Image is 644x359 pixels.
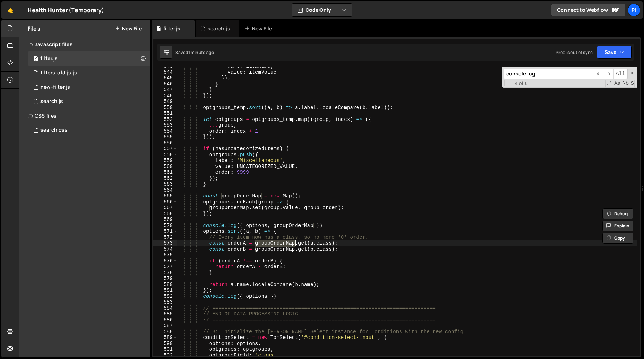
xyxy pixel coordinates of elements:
div: 578 [153,270,177,276]
span: RegExp Search [605,80,613,87]
div: 556 [153,140,177,146]
div: search.js [40,98,63,105]
div: 16494/44708.js [28,51,150,66]
a: 🤙 [1,1,19,19]
button: New File [115,26,142,31]
div: Javascript files [19,37,150,51]
div: 564 [153,187,177,193]
div: 577 [153,264,177,270]
div: 549 [153,99,177,105]
input: Search for [504,69,594,79]
div: 563 [153,181,177,187]
div: 545 [153,75,177,81]
div: new-filter.js [40,84,70,90]
div: 16494/46184.js [28,80,150,94]
button: Copy [602,233,633,244]
div: search.js [208,25,230,32]
div: CSS files [19,109,150,123]
div: filter.js [40,55,58,62]
div: Health Hunter (Temporary) [28,6,104,14]
span: Alt-Enter [613,69,628,79]
div: 580 [153,282,177,288]
div: 558 [153,152,177,158]
div: 559 [153,158,177,164]
div: 554 [153,128,177,134]
h2: Files [28,25,40,33]
div: 570 [153,223,177,229]
div: 560 [153,164,177,170]
div: 589 [153,335,177,341]
div: 557 [153,146,177,152]
div: 555 [153,134,177,140]
div: 581 [153,287,177,294]
button: Code Only [292,4,352,16]
div: 576 [153,258,177,264]
a: Pi [628,4,640,16]
div: filter.js [163,25,180,32]
span: Whole Word Search [622,80,629,87]
span: Toggle Replace mode [504,80,512,87]
div: 553 [153,122,177,128]
div: 586 [153,317,177,323]
div: 574 [153,246,177,252]
div: 546 [153,81,177,87]
div: 16494/45041.js [28,94,150,109]
div: 562 [153,176,177,182]
div: 592 [153,353,177,359]
button: Save [597,46,632,59]
div: 567 [153,205,177,211]
div: 1 minute ago [188,49,214,55]
span: 0 [34,56,38,62]
div: filters-old.js.js [40,70,77,76]
div: New File [245,25,275,32]
div: 569 [153,217,177,223]
span: CaseSensitive Search [614,80,621,87]
div: 561 [153,169,177,176]
div: 550 [153,105,177,111]
div: 548 [153,93,177,99]
span: 4 of 6 [512,80,531,87]
div: 16494/45743.css [28,123,150,137]
span: ​ [604,69,614,79]
div: 552 [153,117,177,123]
div: 584 [153,305,177,311]
div: 590 [153,341,177,347]
div: 551 [153,110,177,117]
div: 565 [153,193,177,199]
span: Search In Selection [630,80,635,87]
div: 588 [153,329,177,335]
div: 572 [153,235,177,241]
div: 591 [153,346,177,353]
div: 579 [153,276,177,282]
div: 16494/45764.js [28,66,150,80]
div: 571 [153,228,177,235]
div: 585 [153,311,177,317]
div: Prod is out of sync [556,49,593,55]
div: 547 [153,87,177,93]
div: 573 [153,240,177,246]
div: 583 [153,299,177,305]
button: Debug [602,208,633,219]
div: search.css [40,127,68,133]
div: Saved [175,49,214,55]
a: Connect to Webflow [551,4,625,16]
button: Explain [602,221,633,231]
div: 544 [153,69,177,75]
div: 566 [153,199,177,205]
div: 587 [153,323,177,329]
div: 568 [153,211,177,217]
span: ​ [594,69,604,79]
div: 582 [153,294,177,300]
div: 575 [153,252,177,258]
